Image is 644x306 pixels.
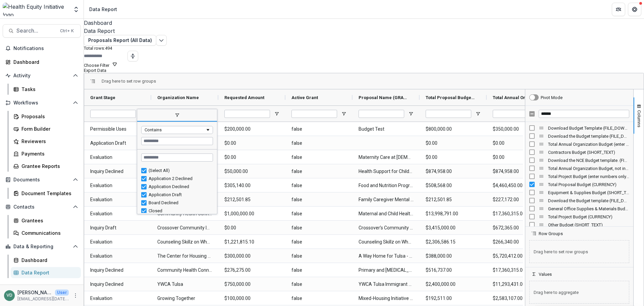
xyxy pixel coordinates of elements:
input: Proposal Name (GRANT_PROP_TITLE) Filter Input [359,110,404,118]
span: $100,000.00 [224,292,279,305]
div: Download Budget Template (FILE_DOWNLOAD) Column [525,124,633,132]
span: $0.00 [493,136,548,150]
div: Ctrl + K [59,27,75,35]
span: $0.00 [493,150,548,164]
nav: breadcrumb [87,4,120,14]
span: false [291,122,346,136]
div: Other Budget (SHORT_TEXT) Column [525,221,633,229]
span: Other Budget (SHORT_TEXT) [548,222,629,227]
div: Application Draft [149,192,211,197]
div: Equipment & Supplies Budget (SHORT_TEXT) Column [525,188,633,196]
span: $17,360,315.00 [493,263,548,277]
span: Total Annual Organization Budget, not including this request (CURRENCY) [493,95,542,100]
span: $516,737.00 [426,263,481,277]
span: Contractors Budget (SHORT_TEXT) [548,150,629,155]
span: $50,000.00 [224,165,279,178]
span: Activity [13,73,70,79]
div: Tasks [21,86,75,93]
span: Health Support for Children in [PERSON_NAME] Care [359,165,414,178]
span: Primary and [MEDICAL_DATA] Care Support [359,263,414,277]
span: Family Caregiver Mental Health & Respite Program [359,193,414,207]
div: Filtering operator [141,126,213,134]
span: Total Proposal Budget (CURRENCY) [426,95,475,100]
span: false [291,136,346,150]
span: $2,400,000.00 [426,277,481,291]
span: Maternal and Child Health Capital Expansion [359,207,414,221]
span: $874,958.00 [493,165,548,178]
div: (Select All) [149,168,211,173]
span: Row Groups [539,231,563,236]
span: Crossover’s Community Land Trust [359,221,414,235]
div: Reviewers [21,138,75,145]
span: $5,720,412.00 [493,249,548,263]
a: Tasks [11,84,81,95]
span: Grant Stage [90,95,115,100]
span: Download the Budget template (FILE_DOWNLOAD) [548,198,629,203]
span: Evaluation [90,150,145,164]
span: Counseling Skillz on Wheelz [359,235,414,249]
span: Food and Nutrition Program for People Living with [MEDICAL_DATA] and HCV - Tulsa CARES [359,179,414,192]
span: Inquiry Declined [90,263,145,277]
span: $13,998,791.00 [426,207,481,221]
div: Communications [21,229,75,236]
span: false [291,193,346,207]
span: Inquiry Draft [90,221,145,235]
div: Closed [149,208,211,213]
a: Document Templates [11,188,81,199]
span: $227,172.00 [493,193,548,207]
div: Contractors Budget (SHORT_TEXT) Column [525,148,633,156]
div: Pivot Mode [541,95,562,100]
input: Total Proposal Budget (CURRENCY) Filter Input [426,110,471,118]
a: Dashboard [11,255,81,266]
button: Open Filter Menu [274,111,279,117]
span: false [291,207,346,221]
span: $508,568.00 [426,179,481,192]
input: Search filter values [141,154,213,162]
button: Toggle auto height [127,51,138,61]
div: General Office Supplies & Materials Budget (SHORT_TEXT) Column [525,205,633,213]
span: Application Draft [90,136,145,150]
span: false [291,179,346,192]
span: $2,306,586.15 [426,235,481,249]
span: $1,000,000.00 [224,207,279,221]
span: YWCA Tulsa Immigrant and Refugee Services - Refugee Health Promotion [359,277,414,291]
span: false [291,249,346,263]
span: false [291,292,346,305]
span: Proposal Name (GRANT_PROP_TITLE) [359,95,408,100]
span: Crossover Community Impact [157,221,212,235]
span: Total Annual Organization Budget, not including this request (enter numbers only) (CURRENCY) [548,166,629,171]
div: Total Project Budget (CURRENCY) Column [525,213,633,221]
span: Community Health Connection Inc. [157,263,212,277]
span: $388,000.00 [426,249,481,263]
button: Open Activity [3,70,81,81]
span: $0.00 [426,150,481,164]
span: YWCA Tulsa [157,277,212,291]
span: false [291,221,346,235]
span: Inquiry Declined [90,277,145,291]
a: Form Builder [11,123,81,134]
span: $276,275.00 [224,263,279,277]
span: $0.00 [224,136,279,150]
button: Open Contacts [3,202,81,212]
span: Total Project Budget (CURRENCY) [548,214,629,219]
span: Equipment & Supplies Budget (SHORT_TEXT) [548,190,629,195]
div: Total Project Budget (enter numbers only) (CURRENCY) Column [525,172,633,180]
span: Evaluation [90,292,145,305]
input: Filter Value [141,137,213,145]
span: Inquiry Declined [90,165,145,178]
span: Active Grant [291,95,318,100]
span: $672,365.00 [493,221,548,235]
div: Dashboard [21,257,75,264]
span: $192,511.00 [426,292,481,305]
span: $0.00 [224,150,279,164]
span: $266,340.00 [493,235,548,249]
p: [PERSON_NAME] [17,289,52,296]
span: Total Annual Organization Budget (enter numbers only) (CURRENCY) [548,142,629,147]
div: Contains [145,127,205,132]
button: Open entity switcher [71,3,81,16]
a: Data Report [84,27,644,35]
div: Total Proposal Budget (CURRENCY) Column [525,180,633,188]
a: Dashboard [3,56,81,68]
button: More [71,292,79,300]
span: Data & Reporting [13,244,70,250]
